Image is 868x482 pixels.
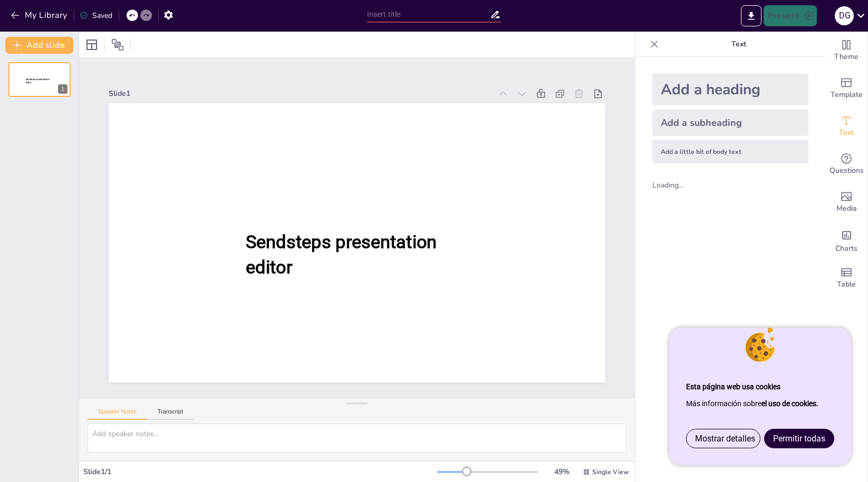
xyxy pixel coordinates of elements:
[686,382,780,391] strong: Esta página web usa cookies
[695,434,755,444] span: Mostrar detalles
[686,395,834,412] p: Más información sobre
[83,36,100,53] div: Layout
[825,32,867,70] div: Change the overall theme
[592,468,629,476] span: Single View
[835,243,857,254] span: Charts
[825,145,867,183] div: Get real-time input from your audience
[246,231,437,278] span: Sendsteps presentation editor
[367,7,490,22] input: Insert title
[5,37,73,54] button: Add slide
[825,259,867,297] div: Add a table
[825,70,867,107] div: Add ready made slides
[834,51,859,63] span: Theme
[88,408,147,420] button: Speaker Notes
[765,429,834,448] a: Permitir todas
[652,140,808,163] div: Add a little bit of body text
[830,165,864,176] span: Questions
[663,32,815,57] p: Text
[80,11,112,21] div: Saved
[831,89,863,101] span: Template
[26,78,50,84] span: Sendsteps presentation editor
[83,467,437,477] div: Slide 1 / 1
[549,467,574,477] div: 49 %
[825,107,867,145] div: Add text boxes
[761,399,818,408] a: el uso de cookies.
[825,183,867,221] div: Add images, graphics, shapes or video
[111,38,124,51] span: Position
[825,221,867,259] div: Add charts and graphs
[835,6,854,25] div: D G
[836,203,857,214] span: Media
[8,7,72,24] button: My Library
[652,74,808,105] div: Add a heading
[835,5,854,26] button: D G
[652,110,808,136] div: Add a subheading
[741,5,761,26] button: Export to PowerPoint
[58,84,67,94] div: 1
[147,408,194,420] button: Transcript
[773,434,825,444] span: Permitir todas
[839,127,854,139] span: Text
[837,279,856,290] span: Table
[687,429,764,448] a: Mostrar detalles
[652,180,701,190] div: Loading...
[764,5,816,26] button: Present
[109,88,491,99] div: Slide 1
[8,62,71,97] div: Sendsteps presentation editor1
